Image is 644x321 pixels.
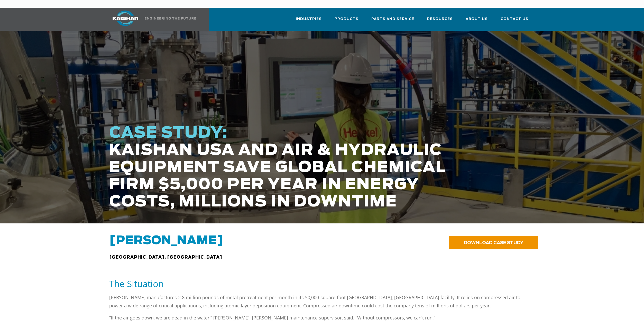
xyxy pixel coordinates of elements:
[466,12,488,30] a: About Us
[464,241,523,245] span: DOWNLOAD CASE STUDY
[106,11,145,26] img: kaishan logo
[335,16,358,22] span: Products
[106,8,197,31] a: Kaishan USA
[109,293,535,310] p: [PERSON_NAME] manufactures 2.8 million pounds of metal pretreatment per month in its 50,000-squar...
[501,12,528,30] a: Contact Us
[109,278,535,289] h5: The Situation
[501,16,528,22] span: Contact Us
[335,12,358,30] a: Products
[109,235,224,247] span: [PERSON_NAME]
[449,236,538,249] a: DOWNLOAD CASE STUDY
[371,16,414,22] span: Parts and Service
[109,255,222,259] span: [GEOGRAPHIC_DATA], [GEOGRAPHIC_DATA]
[296,12,322,30] a: Industries
[427,16,453,22] span: Resources
[371,12,414,30] a: Parts and Service
[427,12,453,30] a: Resources
[466,16,488,22] span: About Us
[109,125,463,211] h1: KAISHAN USA AND AIR & HYDRAULIC EQUIPMENT SAVE GLOBAL CHEMICAL FIRM $5,000 PER YEAR IN ENERGY COS...
[296,16,322,22] span: Industries
[145,17,196,20] img: Engineering the future
[109,125,228,141] span: CASE STUDY:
